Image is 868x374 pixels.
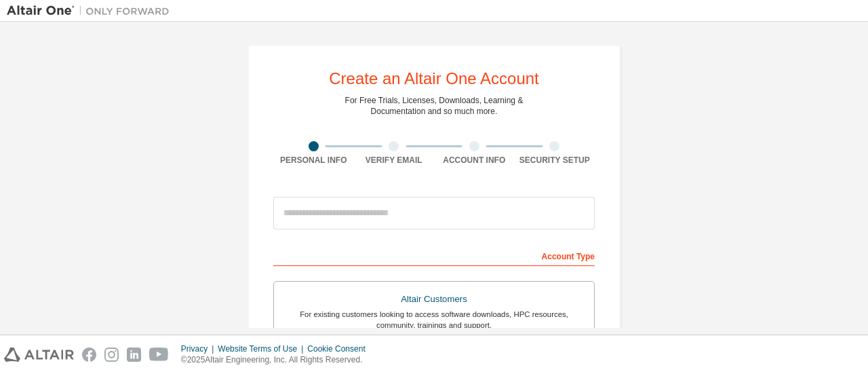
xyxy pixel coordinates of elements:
div: Account Info [434,155,515,166]
img: Altair One [7,4,176,18]
div: Personal Info [273,155,354,166]
div: Security Setup [515,155,595,166]
div: For existing customers looking to access software downloads, HPC resources, community, trainings ... [282,309,586,331]
img: instagram.svg [104,348,119,362]
div: Privacy [181,343,218,354]
div: Altair Customers [282,290,586,309]
img: linkedin.svg [127,348,141,362]
div: Cookie Consent [307,343,373,354]
img: facebook.svg [82,348,96,362]
div: Create an Altair One Account [329,71,539,87]
div: Website Terms of Use [218,343,307,354]
div: For Free Trials, Licenses, Downloads, Learning & Documentation and so much more. [345,95,524,117]
img: altair_logo.svg [4,348,74,362]
div: Verify Email [354,155,435,166]
img: youtube.svg [149,348,169,362]
p: © 2025 Altair Engineering, Inc. All Rights Reserved. [181,354,374,366]
div: Account Type [273,244,595,266]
